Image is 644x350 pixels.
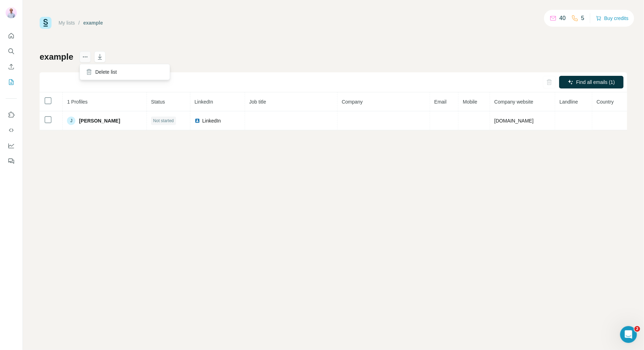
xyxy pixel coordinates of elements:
[6,45,17,58] button: Search
[83,19,103,26] div: example
[342,99,363,105] span: Company
[40,51,73,62] h1: example
[559,76,624,88] button: Find all emails (1)
[40,17,52,29] img: Surfe Logo
[79,117,120,124] span: [PERSON_NAME]
[597,99,614,105] span: Country
[6,76,17,88] button: My lists
[494,99,533,105] span: Company website
[153,118,174,124] span: Not started
[560,14,566,22] p: 40
[80,51,91,62] button: actions
[67,99,87,105] span: 1 Profiles
[195,99,213,105] span: LinkedIn
[6,155,17,167] button: Feedback
[596,13,629,23] button: Buy credits
[67,117,75,125] div: J
[6,29,17,42] button: Quick start
[560,99,578,105] span: Landline
[202,117,221,124] span: LinkedIn
[151,99,165,105] span: Status
[620,326,637,343] iframe: Intercom live chat
[581,14,584,22] p: 5
[81,66,168,78] div: Delete list
[59,20,75,26] a: My lists
[6,108,17,121] button: Use Surfe on LinkedIn
[6,7,17,18] img: Avatar
[195,118,200,124] img: LinkedIn logo
[79,19,80,26] li: /
[576,79,615,86] span: Find all emails (1)
[434,99,447,105] span: Email
[6,124,17,137] button: Use Surfe API
[635,326,640,332] span: 2
[6,139,17,152] button: Dashboard
[6,60,17,73] button: Enrich CSV
[463,99,477,105] span: Mobile
[494,118,534,124] span: [DOMAIN_NAME]
[249,99,266,105] span: Job title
